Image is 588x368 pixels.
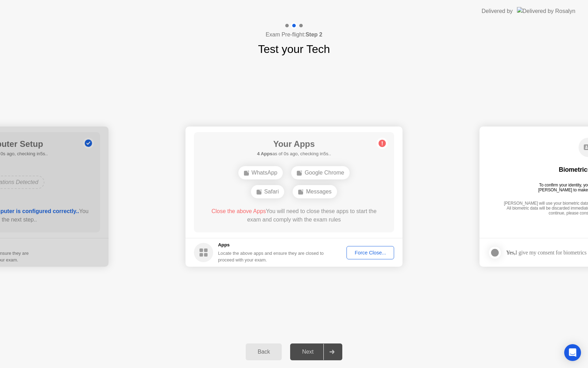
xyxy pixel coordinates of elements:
h5: as of 0s ago, checking in5s.. [257,150,331,157]
span: Close the above Apps [211,208,266,214]
div: Messages [293,185,337,198]
button: Next [290,343,342,360]
button: Back [246,343,282,360]
div: Next [292,349,323,355]
h4: Exam Pre-flight: [266,30,322,39]
div: Safari [251,185,285,198]
img: Delivered by Rosalyn [517,7,575,15]
div: Open Intercom Messenger [564,344,581,361]
h1: Your Apps [257,138,331,150]
div: Delivered by [482,7,513,15]
b: Step 2 [306,32,322,38]
div: WhatsApp [238,166,283,179]
div: Force Close... [349,250,392,255]
div: Locate the above apps and ensure they are closed to proceed with your exam. [218,250,324,263]
div: You will need to close these apps to start the exam and comply with the exam rules [204,207,384,224]
div: Back [248,349,280,355]
h1: Test your Tech [258,41,330,57]
h5: Apps [218,241,324,248]
div: Google Chrome [291,166,350,179]
b: 4 Apps [257,151,272,156]
strong: Yes, [506,250,515,255]
button: Force Close... [346,246,394,259]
